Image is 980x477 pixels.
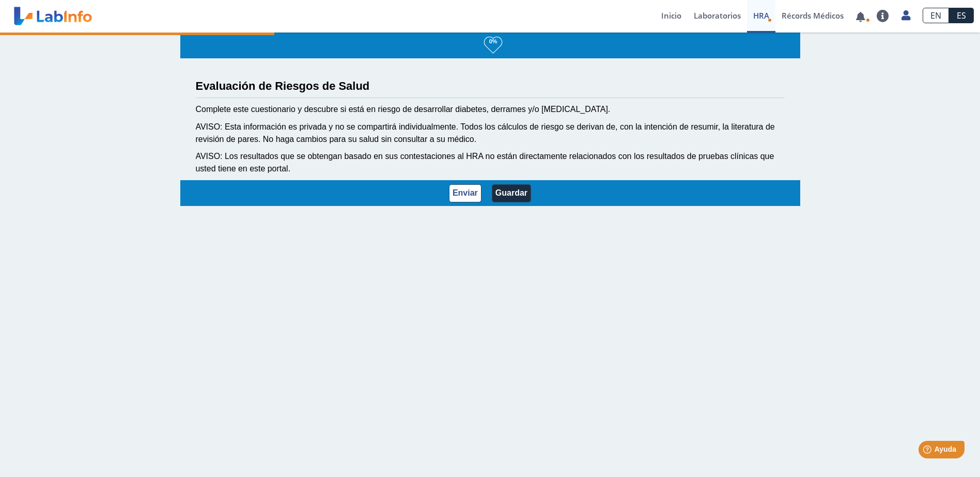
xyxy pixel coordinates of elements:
div: AVISO: Los resultados que se obtengan basado en sus contestaciones al HRA no están directamente r... [196,150,785,175]
h3: Evaluación de Riesgos de Salud [196,79,785,92]
button: Enviar [449,184,481,202]
a: ES [949,8,974,23]
a: EN [923,8,949,23]
div: Complete este cuestionario y descubre si está en riesgo de desarrollar diabetes, derrames y/o [ME... [196,103,785,116]
div: AVISO: Esta información es privada y no se compartirá individualmente. Todos los cálculos de ries... [196,121,785,146]
span: HRA [753,10,769,21]
iframe: Help widget launcher [888,437,969,466]
h3: 0% [484,35,502,48]
button: Guardar [492,184,531,202]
